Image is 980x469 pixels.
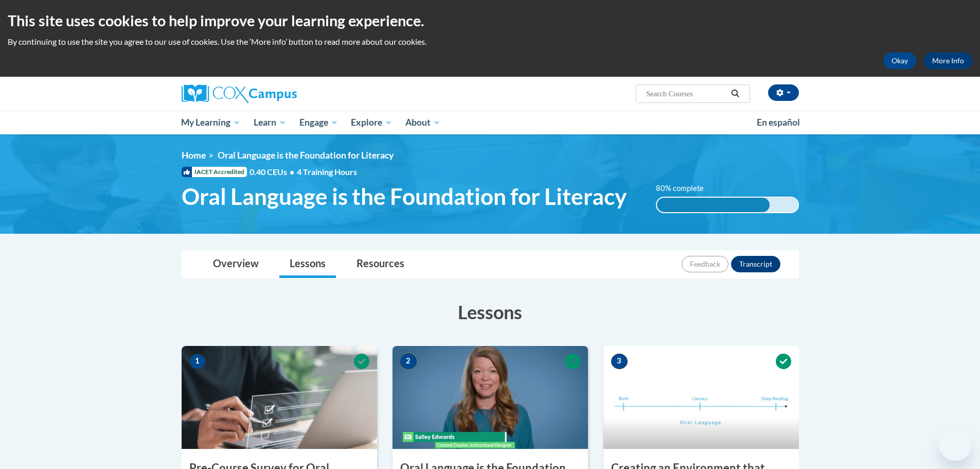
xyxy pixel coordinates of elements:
[182,84,297,103] img: Cox Campus
[344,111,399,134] a: Explore
[656,183,715,194] label: 80% complete
[400,354,417,369] span: 2
[351,116,392,129] span: Explore
[297,167,357,177] span: 4 Training Hours
[768,84,799,101] button: Account Settings
[393,346,588,449] img: Course Image
[8,10,972,31] h2: This site uses cookies to help improve your learning experience.
[293,111,345,134] a: Engage
[203,251,269,278] a: Overview
[939,428,972,461] iframe: Button to launch messaging window
[299,116,338,129] span: Engage
[727,88,743,100] button: Search
[182,150,206,161] a: Home
[250,166,297,178] span: 0.40 CEUs
[611,354,628,369] span: 3
[750,112,807,133] a: En español
[175,111,247,134] a: My Learning
[182,183,627,210] span: Oral Language is the Foundation for Literacy
[181,116,240,129] span: My Learning
[757,117,800,128] span: En español
[645,88,727,100] input: Search Courses
[182,346,377,449] img: Course Image
[405,116,440,129] span: About
[883,53,916,69] button: Okay
[166,111,814,134] div: Main menu
[346,251,415,278] a: Resources
[247,111,293,134] a: Learn
[603,346,799,449] img: Course Image
[218,150,394,161] span: Oral Language is the Foundation for Literacy
[182,167,247,177] span: IACET Accredited
[682,256,728,272] button: Feedback
[182,299,799,325] h3: Lessons
[189,354,206,369] span: 1
[8,36,972,47] p: By continuing to use the site you agree to our use of cookies. Use the ‘More info’ button to read...
[657,198,770,212] div: 80% complete
[279,251,336,278] a: Lessons
[182,84,377,103] a: Cox Campus
[290,167,294,177] span: •
[399,111,447,134] a: About
[254,116,286,129] span: Learn
[731,256,780,272] button: Transcript
[924,53,972,69] a: More Info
